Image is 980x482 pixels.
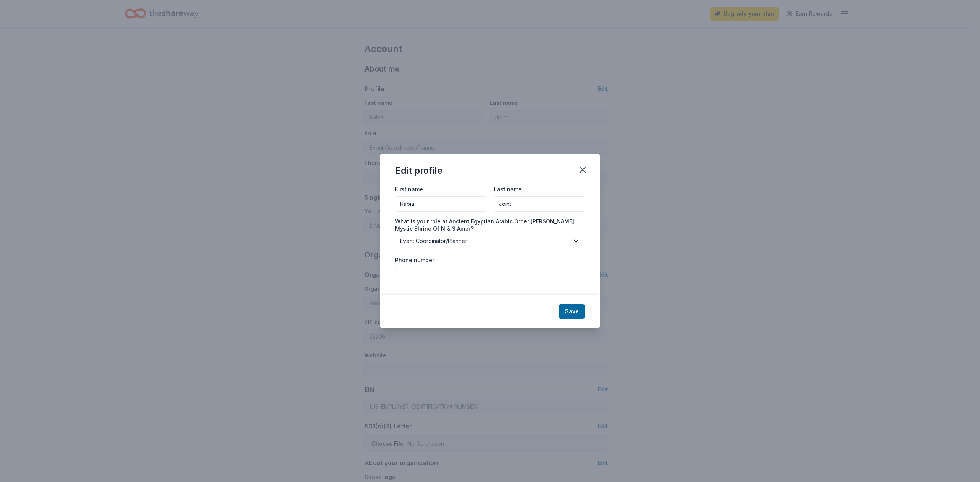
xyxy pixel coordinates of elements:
[395,186,423,193] label: First name
[395,164,443,177] div: Edit profile
[395,218,585,233] label: What is your role at Ancient Egyptian Arabic Order [PERSON_NAME] Mystic Shrine Of N & S Amer?
[395,256,434,264] label: Phone number
[400,236,569,246] span: Event Coordinator/Planner
[494,186,522,193] label: Last name
[395,233,585,249] button: Event Coordinator/Planner
[559,304,585,319] button: Save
